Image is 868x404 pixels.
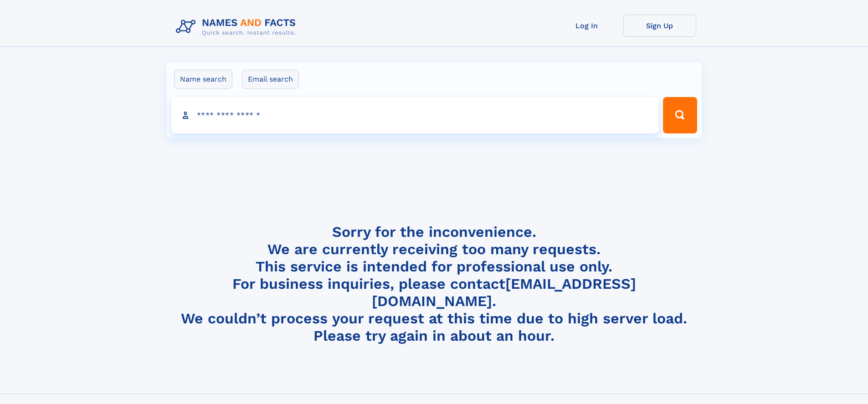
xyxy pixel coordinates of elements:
[550,15,623,37] a: Log In
[372,275,636,310] a: [EMAIL_ADDRESS][DOMAIN_NAME]
[623,15,696,37] a: Sign Up
[663,97,697,133] button: Search Button
[172,15,303,39] img: Logo Names and Facts
[171,97,659,133] input: search input
[174,70,232,89] label: Name search
[242,70,299,89] label: Email search
[172,223,696,345] h4: Sorry for the inconvenience. We are currently receiving too many requests. This service is intend...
